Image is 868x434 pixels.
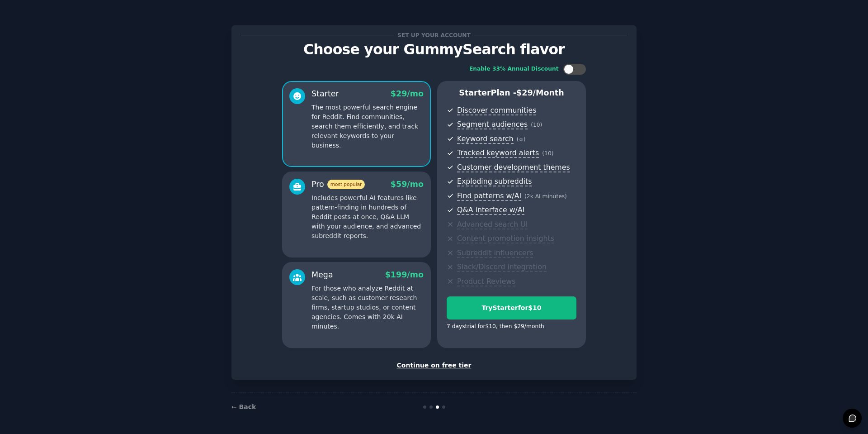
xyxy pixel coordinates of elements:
[311,88,339,100] div: Starter
[457,134,514,144] span: Keyword search
[231,403,256,410] a: ← Back
[311,179,365,190] div: Pro
[457,148,539,158] span: Tracked keyword alerts
[457,248,533,258] span: Subreddit influencers
[385,270,424,279] span: $ 199 /mo
[469,65,559,73] div: Enable 33% Annual Discount
[457,191,521,201] span: Find patterns w/AI
[311,284,424,331] p: For those who analyze Reddit at scale, such as customer research firms, startup studios, or conte...
[457,120,528,129] span: Segment audiences
[457,205,524,215] span: Q&A interface w/AI
[457,262,547,272] span: Slack/Discord integration
[447,296,576,320] button: TryStarterfor$10
[447,323,544,331] div: 7 days trial for $10 , then $ 29 /month
[457,163,570,172] span: Customer development themes
[311,269,333,281] div: Mega
[241,361,627,370] div: Continue on free tier
[542,150,553,157] span: ( 10 )
[311,193,424,241] p: Includes powerful AI features like pattern-finding in hundreds of Reddit posts at once, Q&A LLM w...
[447,303,576,313] div: Try Starter for $10
[391,180,424,189] span: $ 59 /mo
[457,234,554,243] span: Content promotion insights
[457,106,536,115] span: Discover communities
[311,103,424,150] p: The most powerful search engine for Reddit. Find communities, search them efficiently, and track ...
[457,277,515,286] span: Product Reviews
[447,87,576,99] p: Starter Plan -
[241,42,627,57] p: Choose your GummySearch flavor
[517,136,526,143] span: ( ∞ )
[457,177,532,186] span: Exploding subreddits
[524,193,567,200] span: ( 2k AI minutes )
[531,122,542,128] span: ( 10 )
[516,88,564,97] span: $ 29 /month
[391,89,424,98] span: $ 29 /mo
[327,180,365,189] span: most popular
[396,30,472,40] span: Set up your account
[457,220,528,229] span: Advanced search UI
